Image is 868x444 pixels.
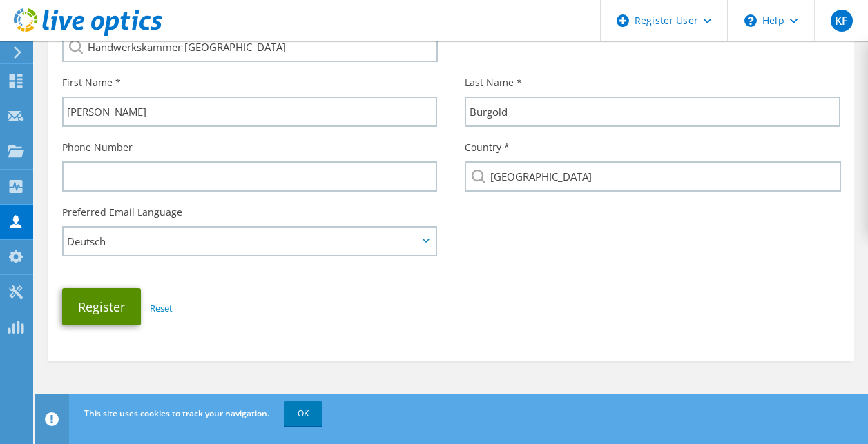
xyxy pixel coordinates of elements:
svg: \n [744,14,757,27]
label: Preferred Email Language [62,205,182,219]
label: Country * [465,141,510,154]
a: OK [284,401,322,426]
a: Reset [150,302,173,314]
span: This site uses cookies to track your navigation. [84,407,269,419]
span: Deutsch [67,233,418,250]
label: First Name * [62,76,121,90]
label: Phone Number [62,141,133,154]
button: Register [62,288,141,325]
label: Last Name * [465,76,522,90]
span: KF [831,10,853,32]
